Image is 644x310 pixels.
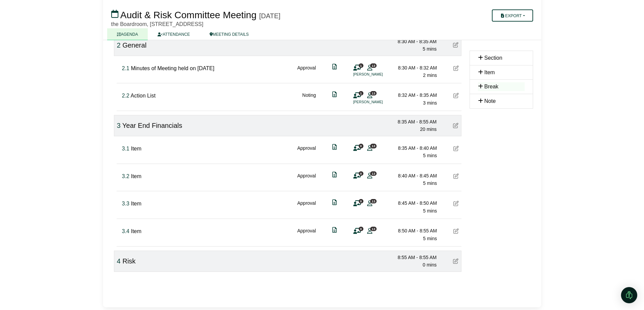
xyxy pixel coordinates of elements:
[423,73,437,78] span: 2 mins
[297,64,316,79] div: Approval
[359,91,363,95] span: 1
[200,28,259,40] a: MEETING DETAILS
[390,91,437,99] div: 8:32 AM - 8:35 AM
[297,227,316,242] div: Approval
[423,153,437,158] span: 5 mins
[370,63,377,68] span: 13
[359,144,363,148] span: 0
[353,99,404,105] li: [PERSON_NAME]
[131,201,141,206] span: Item
[359,171,363,176] span: 0
[111,21,204,27] span: the Boardroom, [STREET_ADDRESS]
[492,9,533,22] button: Export
[107,28,148,40] a: AGENDA
[423,236,437,241] span: 5 mins
[390,64,437,72] div: 8:30 AM - 8:32 AM
[122,201,129,206] span: Click to fine tune number
[423,262,436,267] span: 0 mins
[297,172,316,187] div: Approval
[131,65,214,71] span: Minutes of Meeting held on [DATE]
[122,146,129,151] span: Click to fine tune number
[302,91,316,107] div: Noting
[423,180,437,186] span: 5 mins
[122,257,136,265] span: Risk
[148,28,199,40] a: ATTENDANCE
[420,126,436,132] span: 20 mins
[122,228,129,234] span: Click to fine tune number
[484,55,502,61] span: Section
[117,257,121,265] span: Click to fine tune number
[122,65,129,71] span: Click to fine tune number
[359,227,363,231] span: 0
[130,93,156,98] span: Action List
[370,144,377,148] span: 13
[359,199,363,203] span: 0
[117,41,121,49] span: Click to fine tune number
[122,122,182,129] span: Year End Financials
[389,38,437,45] div: 8:30 AM - 8:35 AM
[484,69,495,75] span: Item
[353,72,404,77] li: [PERSON_NAME]
[390,144,437,152] div: 8:35 AM - 8:40 AM
[389,118,437,125] div: 8:35 AM - 8:55 AM
[131,146,141,151] span: Item
[389,254,437,261] div: 8:55 AM - 8:55 AM
[423,100,437,106] span: 3 mins
[297,144,316,160] div: Approval
[131,173,141,179] span: Item
[484,98,496,104] span: Note
[390,227,437,234] div: 8:50 AM - 8:55 AM
[120,10,257,20] span: Audit & Risk Committee Meeting
[359,63,363,68] span: 1
[297,199,316,215] div: Approval
[484,84,499,89] span: Break
[131,228,141,234] span: Item
[122,41,146,49] span: General
[370,91,377,95] span: 13
[390,199,437,207] div: 8:45 AM - 8:50 AM
[621,287,637,303] div: Open Intercom Messenger
[370,171,377,176] span: 13
[122,173,129,179] span: Click to fine tune number
[370,199,377,203] span: 13
[390,172,437,179] div: 8:40 AM - 8:45 AM
[117,122,121,129] span: Click to fine tune number
[423,46,436,52] span: 5 mins
[370,227,377,231] span: 13
[122,93,129,98] span: Click to fine tune number
[423,208,437,214] span: 5 mins
[259,12,281,20] div: [DATE]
